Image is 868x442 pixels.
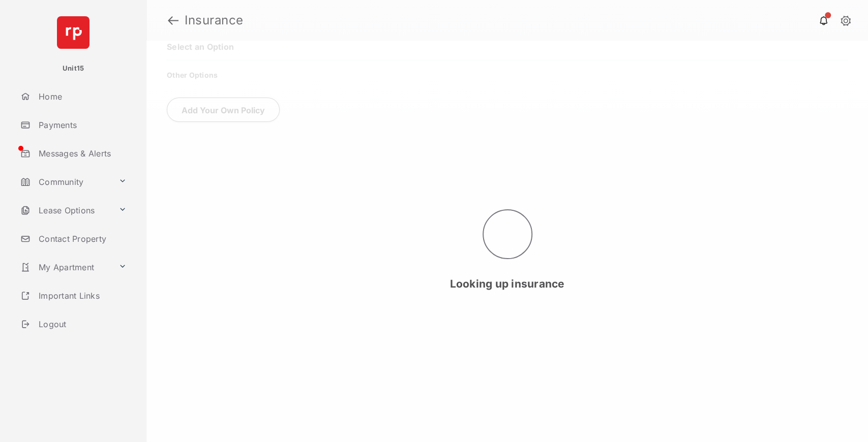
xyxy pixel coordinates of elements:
a: Contact Property [16,227,146,251]
a: Important Links [16,283,131,308]
a: Lease Options [16,198,114,223]
a: Logout [16,312,146,336]
p: Unit15 [63,64,84,74]
span: Looking up insurance [450,277,565,290]
a: Community [16,170,114,194]
a: Home [16,84,146,109]
a: Payments [16,113,146,137]
a: Messages & Alerts [16,141,146,166]
img: svg+xml;base64,PHN2ZyB4bWxucz0iaHR0cDovL3d3dy53My5vcmcvMjAwMC9zdmciIHdpZHRoPSI2NCIgaGVpZ2h0PSI2NC... [57,16,89,49]
a: My Apartment [16,255,114,279]
strong: Insurance [185,14,244,26]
